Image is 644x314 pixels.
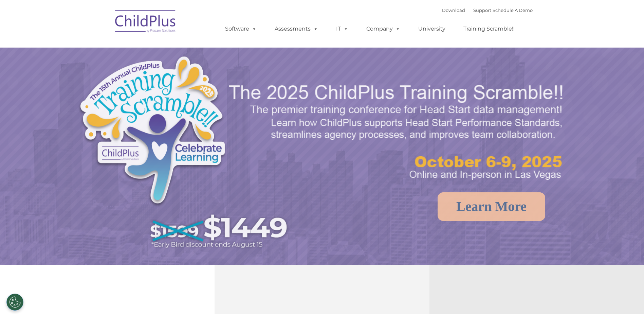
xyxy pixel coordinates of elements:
font: | [442,7,533,13]
a: Learn More [438,192,545,221]
a: University [411,22,452,36]
a: Download [442,7,465,13]
a: Schedule A Demo [493,7,533,13]
img: ChildPlus by Procare Solutions [112,5,180,39]
a: Assessments [268,22,325,36]
a: Support [473,7,491,13]
a: Training Scramble!! [457,22,521,36]
button: Cookies Settings [6,294,23,311]
a: Company [360,22,407,36]
a: Software [218,22,263,36]
a: IT [329,22,355,36]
